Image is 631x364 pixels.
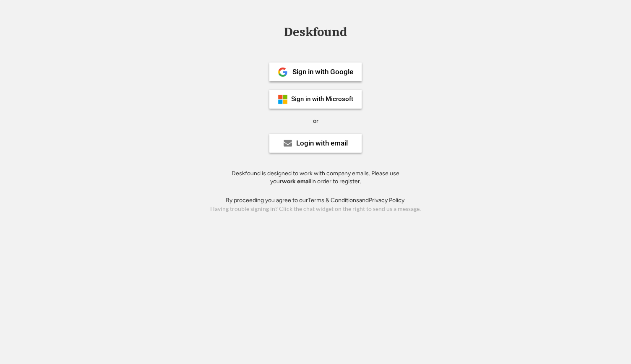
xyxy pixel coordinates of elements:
a: Terms & Conditions [308,197,359,204]
div: or [313,117,318,125]
div: Login with email [296,140,348,147]
div: Sign in with Google [292,68,353,75]
strong: work email [282,178,311,185]
img: 1024px-Google__G__Logo.svg.png [278,67,288,77]
a: Privacy Policy. [369,197,406,204]
img: ms-symbollockup_mssymbol_19.png [278,94,288,104]
div: Sign in with Microsoft [291,96,353,102]
div: Deskfound [280,26,351,39]
div: By proceeding you agree to our and [226,196,406,205]
div: Deskfound is designed to work with company emails. Please use your in order to register. [221,169,410,186]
